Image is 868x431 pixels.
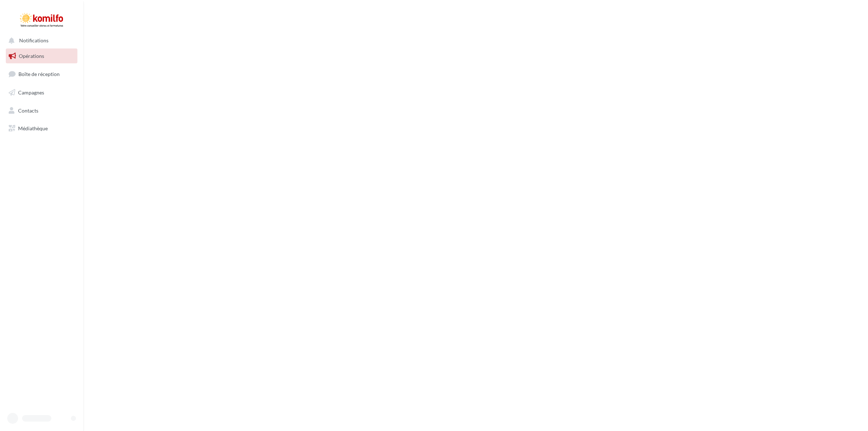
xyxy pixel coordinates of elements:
a: Campagnes [4,85,79,100]
span: Boîte de réception [18,71,60,77]
span: Médiathèque [18,125,48,131]
a: Médiathèque [4,121,79,136]
span: Notifications [19,38,48,44]
span: Campagnes [18,89,44,96]
span: Contacts [18,107,38,113]
span: Opérations [19,53,44,59]
a: Contacts [4,103,79,118]
a: Opérations [4,48,79,64]
a: Boîte de réception [4,66,79,82]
